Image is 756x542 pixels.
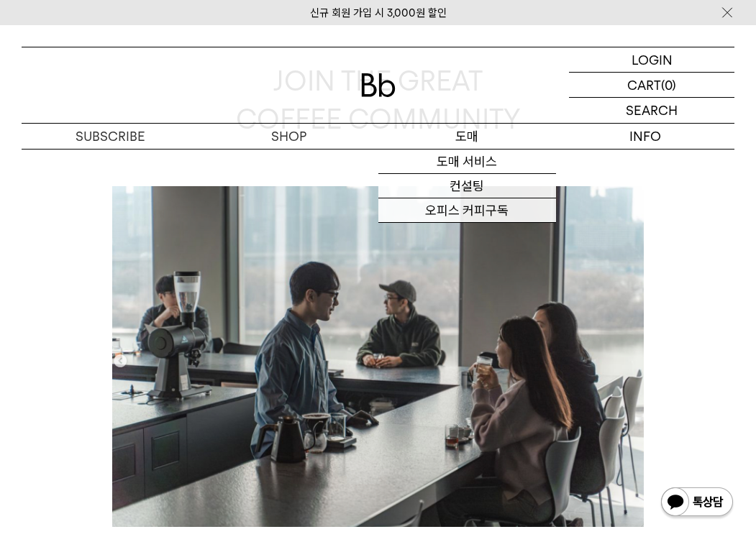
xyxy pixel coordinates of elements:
[310,6,447,19] a: 신규 회원 가입 시 3,000원 할인
[661,73,676,97] p: (0)
[660,486,734,520] img: 카카오톡 채널 1:1 채팅 버튼
[626,98,678,123] p: SEARCH
[569,73,734,98] a: CART (0)
[361,73,396,97] img: 로고
[556,124,734,149] p: INFO
[378,198,557,223] a: 오피스 커피구독
[632,47,673,72] p: LOGIN
[22,124,200,149] a: SUBSCRIBE
[378,124,557,149] p: 도매
[378,150,557,174] a: 도매 서비스
[627,73,661,97] p: CART
[378,174,557,198] a: 컨설팅
[569,47,734,73] a: LOGIN
[200,124,378,149] a: SHOP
